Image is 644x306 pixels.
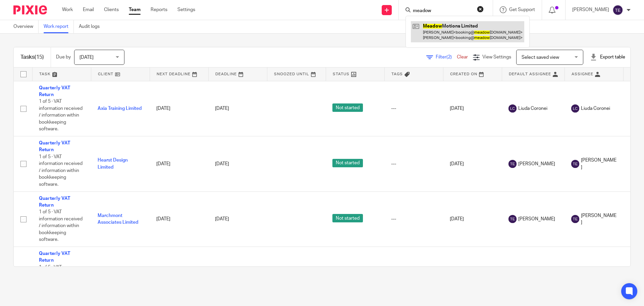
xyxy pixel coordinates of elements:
[443,191,502,247] td: [DATE]
[571,215,579,223] img: svg%3E
[98,213,138,225] a: Marchmont Associates Limited
[571,160,579,168] img: svg%3E
[39,251,70,263] a: Quarterly VAT Return
[612,5,623,15] img: svg%3E
[332,103,363,112] span: Not started
[39,155,83,187] span: 1 of 5 · VAT information received / information within bookkeeping software.
[177,6,195,13] a: Settings
[509,7,535,12] span: Get Support
[590,54,625,60] div: Export table
[443,247,502,302] td: [DATE]
[518,216,555,222] span: [PERSON_NAME]
[129,6,141,13] a: Team
[56,54,71,60] p: Due by
[581,105,610,112] span: Liuda Coronei
[572,6,609,13] p: [PERSON_NAME]
[412,8,473,14] input: Search
[79,20,105,33] a: Audit logs
[457,55,468,59] a: Clear
[150,247,208,302] td: [DATE]
[13,5,47,14] img: Pixie
[150,136,208,192] td: [DATE]
[98,158,128,169] a: Hearst Design Limited
[215,105,260,112] div: [DATE]
[332,214,363,222] span: Not started
[391,72,403,76] span: Tags
[83,6,94,13] a: Email
[581,157,616,171] span: [PERSON_NAME]
[332,159,363,167] span: Not started
[62,6,73,13] a: Work
[518,161,555,167] span: [PERSON_NAME]
[39,265,83,297] span: 1 of 5 · VAT information received / information within bookkeeping software.
[391,161,436,167] div: ---
[98,106,142,111] a: Axia Training Limited
[150,191,208,247] td: [DATE]
[518,105,547,112] span: Liuda Coronei
[39,99,83,131] span: 1 of 5 · VAT information received / information within bookkeeping software.
[522,55,559,60] span: Select saved view
[35,54,44,60] span: (15)
[477,6,484,12] button: Clear
[391,105,436,112] div: ---
[391,216,436,222] div: ---
[13,20,39,33] a: Overview
[215,161,260,167] div: [DATE]
[508,160,517,168] img: svg%3E
[436,55,457,59] span: Filter
[571,104,579,113] img: svg%3E
[39,141,70,152] a: Quarterly VAT Return
[39,210,83,242] span: 1 of 5 · VAT information received / information within bookkeeping software.
[581,212,616,226] span: [PERSON_NAME]
[44,20,74,33] a: Work report
[482,55,511,59] span: View Settings
[446,55,452,59] span: (2)
[151,6,167,13] a: Reports
[104,6,119,13] a: Clients
[39,196,70,208] a: Quarterly VAT Return
[443,136,502,192] td: [DATE]
[215,216,260,222] div: [DATE]
[20,54,44,61] h1: Tasks
[508,215,517,223] img: svg%3E
[79,55,94,60] span: [DATE]
[443,81,502,136] td: [DATE]
[150,81,208,136] td: [DATE]
[39,86,70,97] a: Quarterly VAT Return
[508,104,517,113] img: svg%3E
